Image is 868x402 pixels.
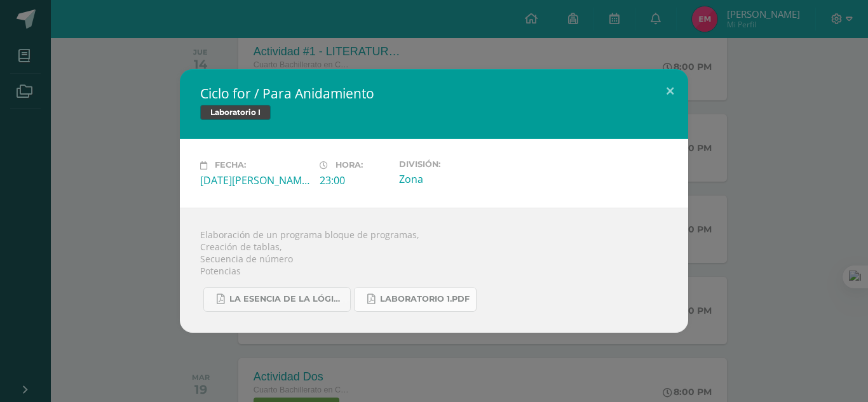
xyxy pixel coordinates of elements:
[200,84,668,102] h2: Ciclo for / Para Anidamiento
[380,294,470,304] span: Laboratorio 1.pdf
[399,172,508,186] div: Zona
[652,69,688,112] button: Close (Esc)
[200,173,309,187] div: [DATE][PERSON_NAME]
[229,294,344,304] span: La Esencia de la Lógica de Programación - [PERSON_NAME] - 1ra Edición.pdf
[320,173,389,187] div: 23:00
[336,161,363,170] span: Hora:
[399,159,508,169] label: División:
[354,287,477,312] a: Laboratorio 1.pdf
[200,105,271,120] span: Laboratorio I
[180,208,688,333] div: Elaboración de un programa bloque de programas, Creación de tablas, Secuencia de número Potencias
[203,287,351,312] a: La Esencia de la Lógica de Programación - [PERSON_NAME] - 1ra Edición.pdf
[215,161,246,170] span: Fecha:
